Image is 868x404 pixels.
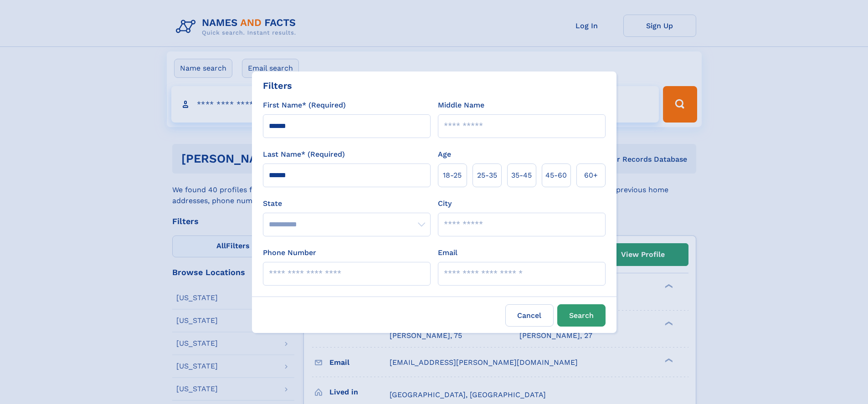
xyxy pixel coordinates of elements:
span: 60+ [584,170,598,181]
label: Email [438,247,457,258]
span: 25‑35 [477,170,497,181]
label: Phone Number [263,247,316,258]
button: Search [557,304,606,327]
span: 35‑45 [511,170,532,181]
label: City [438,198,452,209]
label: Age [438,149,451,160]
label: Last Name* (Required) [263,149,345,160]
label: Middle Name [438,100,484,111]
span: 45‑60 [545,170,567,181]
label: Cancel [505,304,554,327]
label: State [263,198,431,209]
span: 18‑25 [443,170,462,181]
div: Filters [263,79,292,92]
label: First Name* (Required) [263,100,346,111]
